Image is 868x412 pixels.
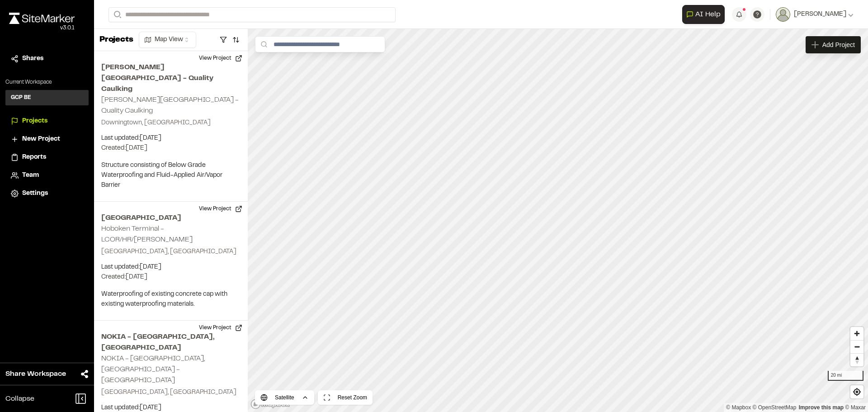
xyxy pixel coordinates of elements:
h2: Hoboken Terminal - LCOR/HR/[PERSON_NAME] [101,226,193,243]
img: rebrand.png [9,13,75,24]
button: Search [108,7,125,22]
p: [GEOGRAPHIC_DATA], [GEOGRAPHIC_DATA] [101,247,241,257]
button: Zoom out [850,340,863,353]
span: AI Help [695,9,721,20]
p: [GEOGRAPHIC_DATA], [GEOGRAPHIC_DATA] [101,388,241,398]
div: Oh geez...please don't... [9,24,75,32]
span: New Project [22,134,60,144]
button: View Project [193,202,248,216]
p: Current Workspace [5,78,89,86]
div: Open AI Assistant [682,5,728,24]
button: Reset bearing to north [850,353,863,366]
button: Reset Zoom [318,390,373,405]
a: Reports [11,152,83,162]
span: Settings [22,189,48,199]
span: Share Workspace [5,369,66,379]
span: Add Project [822,40,855,49]
a: Map feedback [799,404,844,411]
p: Waterproofing of existing concrete cap with existing waterproofing materials. [101,289,241,309]
a: Mapbox logo [250,399,290,409]
canvas: Map [248,29,868,412]
span: Team [22,170,39,180]
span: Reports [22,152,46,162]
h2: [PERSON_NAME][GEOGRAPHIC_DATA] - Quality Caulking [101,62,241,95]
button: Find my location [850,385,863,398]
p: Structure consisting of Below Grade Waterproofing and Fluid-Applied Air/Vapor Barrier [101,161,241,190]
span: Zoom out [850,341,863,353]
p: Last updated: [DATE] [101,262,241,272]
button: Zoom in [850,327,863,340]
p: Created: [DATE] [101,272,241,282]
p: Last updated: [DATE] [101,133,241,143]
a: OpenStreetMap [753,404,797,411]
button: View Project [193,51,248,66]
button: Open AI Assistant [682,5,725,24]
span: Shares [22,54,43,64]
span: Reset bearing to north [850,354,863,366]
div: 20 mi [828,371,863,381]
p: Created: [DATE] [101,143,241,153]
span: Collapse [5,393,34,404]
a: Maxar [845,404,866,411]
button: [PERSON_NAME] [776,7,854,22]
h2: NOKIA - [GEOGRAPHIC_DATA], [GEOGRAPHIC_DATA] - [GEOGRAPHIC_DATA] [101,355,205,384]
a: Settings [11,189,83,199]
h2: NOKIA - [GEOGRAPHIC_DATA], [GEOGRAPHIC_DATA] [101,331,241,353]
a: Mapbox [726,404,751,411]
a: Projects [11,116,83,126]
span: [PERSON_NAME] [794,9,846,19]
p: Projects [99,34,133,46]
span: Projects [22,116,47,126]
a: New Project [11,134,83,144]
button: Satellite [255,390,314,405]
button: View Project [193,321,248,335]
h2: [PERSON_NAME][GEOGRAPHIC_DATA] - Quality Caulking [101,97,239,114]
h2: [GEOGRAPHIC_DATA] [101,213,241,223]
h3: GCP BE [11,94,31,102]
a: Team [11,170,83,180]
p: Downingtown, [GEOGRAPHIC_DATA] [101,118,241,128]
a: Shares [11,54,83,64]
img: User [776,7,790,22]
